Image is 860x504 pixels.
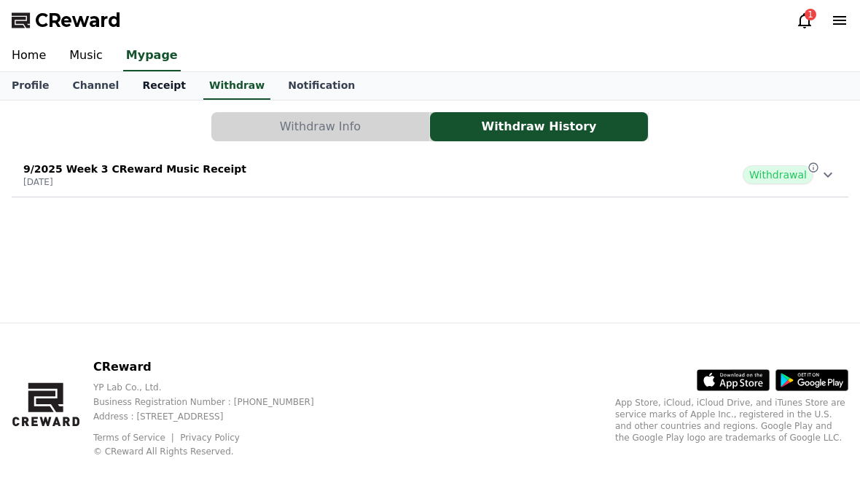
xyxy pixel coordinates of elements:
[180,433,240,443] a: Privacy Policy
[93,396,337,408] p: Business Registration Number : [PHONE_NUMBER]
[93,358,337,376] p: CReward
[93,446,337,457] p: © CReward All Rights Reserved.
[615,397,848,444] p: App Store, iCloud, iCloud Drive, and iTunes Store are service marks of Apple Inc., registered in ...
[430,112,648,141] button: Withdraw History
[211,112,429,141] button: Withdraw Info
[23,162,246,176] p: 9/2025 Week 3 CReward Music Receipt
[93,411,337,422] p: Address : [STREET_ADDRESS]
[796,12,813,29] a: 1
[430,112,649,141] a: Withdraw History
[93,433,176,443] a: Terms of Service
[93,382,337,393] p: YP Lab Co., Ltd.
[130,72,198,100] a: Receipt
[58,41,114,71] a: Music
[23,176,246,188] p: [DATE]
[35,9,121,32] span: CReward
[12,153,848,197] button: 9/2025 Week 3 CReward Music Receipt [DATE] Withdrawal
[276,72,367,100] a: Notification
[12,9,121,32] a: CReward
[211,112,430,141] a: Withdraw Info
[123,41,181,71] a: Mypage
[203,72,270,100] a: Withdraw
[805,9,816,20] div: 1
[743,165,813,184] span: Withdrawal
[60,72,130,100] a: Channel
